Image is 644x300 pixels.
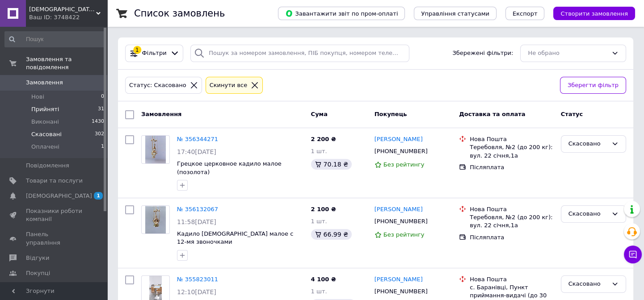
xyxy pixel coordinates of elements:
[101,93,104,101] span: 0
[101,143,104,151] span: 1
[26,192,92,200] span: [DEMOGRAPHIC_DATA]
[95,130,104,138] span: 302
[383,161,425,168] span: Без рейтингу
[145,206,166,233] img: Фото товару
[31,130,62,138] span: Скасовані
[31,143,59,151] span: Оплачені
[470,275,553,283] div: Нова Пошта
[133,46,141,54] div: 1
[141,111,181,117] span: Замовлення
[177,288,216,296] span: 12:10[DATE]
[26,79,63,87] span: Замовлення
[177,148,216,155] span: 17:40[DATE]
[568,139,608,149] div: Скасовано
[561,111,583,117] span: Статус
[142,49,167,58] span: Фільтри
[29,13,107,21] div: Ваш ID: 3748422
[26,55,107,71] span: Замовлення та повідомлення
[92,118,104,126] span: 1430
[452,49,513,58] span: Збережені фільтри:
[470,135,553,143] div: Нова Пошта
[177,230,293,246] a: Кадило [DEMOGRAPHIC_DATA] малое с 12-мя звоночками
[375,135,423,144] a: [PERSON_NAME]
[421,10,489,17] span: Управління статусами
[560,10,628,17] span: Створити замовлення
[190,45,409,62] input: Пошук за номером замовлення, ПІБ покупця, номером телефону, Email, номером накладної
[311,229,352,240] div: 66.99 ₴
[311,159,352,170] div: 70.18 ₴
[528,49,608,58] div: Не обрано
[278,7,405,20] button: Завантажити звіт по пром-оплаті
[311,111,328,117] span: Cума
[26,254,49,262] span: Відгуки
[311,148,327,154] span: 1 шт.
[311,206,336,212] span: 2 100 ₴
[98,105,104,113] span: 31
[145,136,166,163] img: Фото товару
[311,288,327,295] span: 1 шт.
[177,206,218,212] a: № 356132067
[26,162,69,170] span: Повідомлення
[505,7,545,20] button: Експорт
[311,136,336,142] span: 2 200 ₴
[29,5,96,13] span: Церковна продукція "Херувим"
[311,276,336,283] span: 4 100 ₴
[373,216,429,227] div: [PHONE_NUMBER]
[568,279,608,289] div: Скасовано
[513,10,538,17] span: Експорт
[470,233,553,242] div: Післяплата
[208,81,249,90] div: Cкинути все
[553,7,635,20] button: Створити замовлення
[31,93,44,101] span: Нові
[383,231,425,238] span: Без рейтингу
[26,269,50,277] span: Покупці
[4,31,105,47] input: Пошук
[94,192,103,200] span: 1
[177,160,282,175] a: Грецкое церковное кадило малое (позолота)
[568,209,608,219] div: Скасовано
[31,105,59,113] span: Прийняті
[470,143,553,159] div: Теребовля, №2 (до 200 кг): вул. 22 січня,1а
[141,135,170,164] a: Фото товару
[26,207,83,223] span: Показники роботи компанії
[134,8,225,19] h1: Список замовлень
[375,111,407,117] span: Покупець
[141,205,170,234] a: Фото товару
[311,218,327,225] span: 1 шт.
[373,146,429,157] div: [PHONE_NUMBER]
[459,111,525,117] span: Доставка та оплата
[560,77,626,94] button: Зберегти фільтр
[375,205,423,214] a: [PERSON_NAME]
[26,230,83,246] span: Панель управління
[285,9,398,17] span: Завантажити звіт по пром-оплаті
[177,136,218,142] a: № 356344271
[177,276,218,283] a: № 355823011
[26,177,83,185] span: Товари та послуги
[470,213,553,229] div: Теребовля, №2 (до 200 кг): вул. 22 січня,1а
[127,81,188,90] div: Статус: Скасовано
[544,10,635,17] a: Створити замовлення
[373,286,429,297] div: [PHONE_NUMBER]
[470,163,553,171] div: Післяплата
[414,7,497,20] button: Управління статусами
[177,218,216,225] span: 11:58[DATE]
[31,118,59,126] span: Виконані
[470,205,553,213] div: Нова Пошта
[624,246,642,263] button: Чат з покупцем
[375,275,423,284] a: [PERSON_NAME]
[568,81,619,90] span: Зберегти фільтр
